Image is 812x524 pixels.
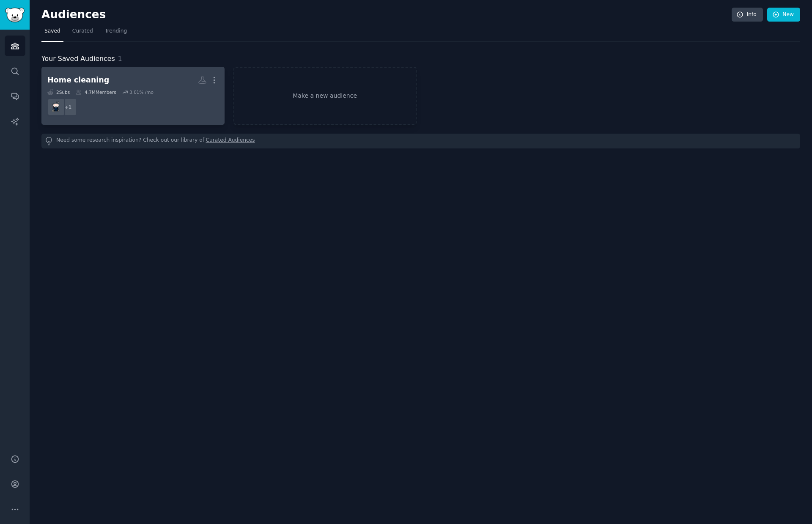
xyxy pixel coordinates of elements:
a: Trending [102,25,130,42]
div: 4.7M Members [76,89,116,95]
a: Saved [41,25,63,42]
div: 2 Sub s [47,89,70,95]
span: Your Saved Audiences [41,54,115,64]
h2: Audiences [41,8,732,22]
img: CleaningTips [50,100,63,113]
a: New [767,8,800,22]
a: Curated Audiences [206,137,255,145]
span: 1 [118,55,122,63]
a: Curated [69,25,96,42]
div: Home cleaning [47,75,109,85]
a: Info [732,8,763,22]
span: Trending [105,27,127,35]
img: GummySearch logo [5,8,25,22]
span: Curated [72,27,93,35]
div: + 1 [59,98,77,116]
a: Home cleaning2Subs4.7MMembers3.01% /mo+1CleaningTips [41,67,225,125]
span: Saved [44,27,60,35]
div: Need some research inspiration? Check out our library of [41,134,800,148]
a: Make a new audience [233,67,417,125]
div: 3.01 % /mo [129,89,154,95]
